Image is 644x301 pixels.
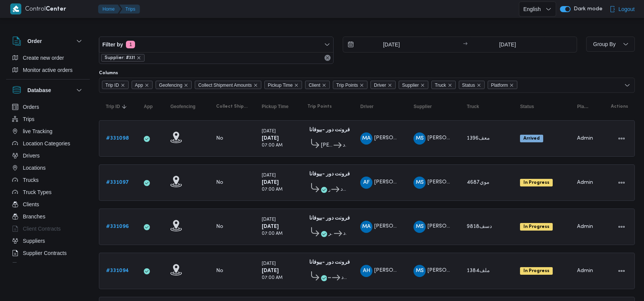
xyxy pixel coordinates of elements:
span: live Tracking [23,127,52,136]
span: MS [416,177,424,189]
div: → [463,42,467,47]
button: Remove Pickup Time from selection in this group [294,83,299,88]
button: Create new order [9,52,87,64]
div: No [216,223,223,230]
small: 07:00 AM [262,188,283,192]
div: Database [6,101,90,266]
span: Client [305,81,330,89]
button: Remove Trip Points from selection in this group [359,83,364,88]
button: Logout [606,2,638,17]
div: Muhammad Aid Abwalalaa Jad [360,132,372,145]
b: [DATE] [262,180,279,185]
span: Truck [431,81,456,89]
button: Orders [9,101,87,113]
span: مدينة نصر [328,185,330,194]
b: In Progress [523,269,549,273]
span: Driver [360,104,374,110]
span: Trip ID; Sorted in descending order [106,104,120,110]
small: [DATE] [262,218,276,222]
span: [PERSON_NAME] [428,224,471,229]
b: [DATE] [262,268,279,273]
button: live Tracking [9,125,87,137]
button: Location Categories [9,137,87,150]
span: Devices [23,261,42,270]
b: [DATE] [262,224,279,229]
span: Supplier [413,104,432,110]
span: Trip Points [307,104,332,110]
a: #331098 [106,134,129,143]
button: Remove Client from selection in this group [322,83,326,88]
button: Status [517,100,566,113]
button: Monitor active orders [9,64,87,76]
span: Pickup Time [262,104,288,110]
button: Drivers [9,150,87,162]
button: Branches [9,210,87,223]
span: Status [459,81,485,89]
button: Remove Supplier from selection in this group [420,83,425,88]
span: Status [520,104,534,110]
div: No [216,135,223,142]
b: Center [46,6,66,12]
span: Driver [370,81,396,89]
a: #331097 [106,178,129,187]
input: Press the down key to open a popover containing a calendar. [343,37,429,52]
button: Remove Platform from selection in this group [509,83,514,88]
b: فرونت دور -بيوفانا [309,260,350,265]
span: In Progress [520,179,553,186]
div: Abadallah Fthai Abadrabah Rsalan [360,177,372,189]
button: Pickup Time [259,100,297,113]
span: معف1396 [467,136,490,141]
span: MA [362,221,370,233]
a: #331096 [106,222,129,231]
b: فرونت دور -بيوفانا [309,172,350,177]
button: Remove Driver from selection in this group [388,83,392,88]
span: Dark mode [571,6,603,12]
b: # 331094 [106,268,129,273]
h3: Database [27,86,51,95]
div: No [216,179,223,186]
button: Remove [323,53,332,62]
span: Create new order [23,53,64,62]
span: Supplier: #331 [101,54,145,62]
span: Admin [577,268,593,273]
button: Platform [574,100,593,113]
span: Geofencing [170,104,196,110]
button: Trip IDSorted in descending order [103,100,133,113]
span: [PERSON_NAME] [428,135,471,140]
label: Columns [99,70,118,76]
button: Home [98,5,121,14]
span: Client Contracts [23,224,61,233]
span: دسف9818 [467,224,492,229]
div: Muhammad Slah Abadalltaif Alshrif [413,221,426,233]
span: In Progress [520,267,553,275]
small: 07:00 AM [262,276,283,280]
span: Location Categories [23,139,70,148]
b: Arrived [523,136,540,141]
span: Truck [467,104,479,110]
div: Order [6,52,90,79]
button: Supplier Contracts [9,247,87,259]
span: Locations [23,163,46,172]
span: Geofencing [159,81,182,89]
span: Trip ID [102,81,129,89]
svg: Sorted in descending order [121,104,127,110]
span: Admin [577,224,593,229]
div: Ammad Hamdi Khatab Ghlab [360,265,372,277]
span: MS [416,132,424,145]
b: فرونت دور -بيوفانا [309,216,350,221]
div: Muhammad Ahmad Abadalftah Muhammad [360,221,372,233]
span: Collect Shipment Amounts [216,104,248,110]
input: Press the down key to open a popover containing a calendar. [470,37,545,52]
small: [DATE] [262,262,276,266]
button: Database [12,86,84,95]
b: فرونت دور -بيوفانا [309,127,350,132]
button: Trips [119,5,140,14]
a: #331094 [106,266,129,276]
span: Orders [23,102,39,111]
button: Order [12,37,84,46]
small: 07:00 AM [262,143,283,148]
button: Open list of options [624,82,630,88]
span: AH [363,265,370,277]
span: Trip Points [333,81,367,89]
button: Devices [9,259,87,271]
